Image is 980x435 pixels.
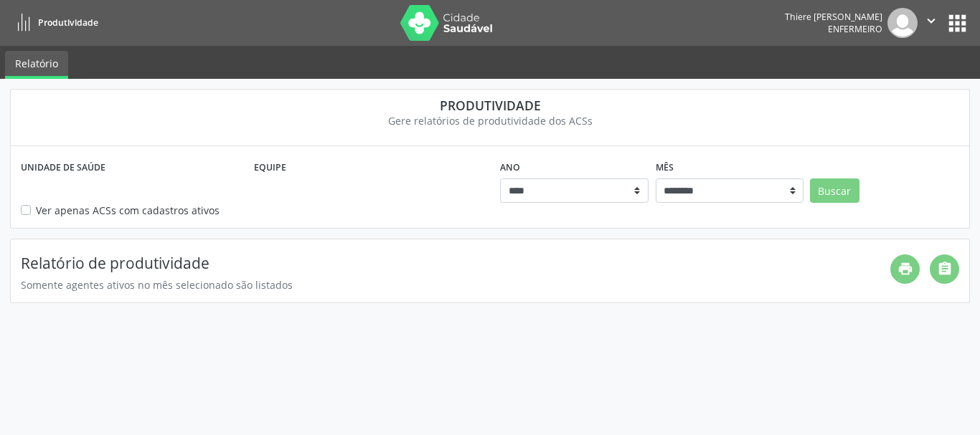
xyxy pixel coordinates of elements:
[923,13,939,29] i: 
[887,8,918,38] img: img
[785,11,882,23] div: Thiere [PERSON_NAME]
[945,11,970,36] button: apps
[254,156,286,178] label: Equipe
[21,254,890,272] h4: Relatório de produtividade
[36,203,220,218] label: Ver apenas ACSs com cadastros ativos
[38,16,98,29] span: Produtividade
[21,113,959,128] div: Gere relatórios de produtividade dos ACSs
[21,97,959,113] div: Produtividade
[656,156,674,178] label: Mês
[5,51,68,79] a: Relatório
[10,11,98,34] a: Produtividade
[21,156,105,178] label: Unidade de saúde
[500,156,520,178] label: Ano
[21,277,890,292] div: Somente agentes ativos no mês selecionado são listados
[828,23,882,35] span: Enfermeiro
[918,8,945,38] button: 
[810,178,859,203] button: Buscar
